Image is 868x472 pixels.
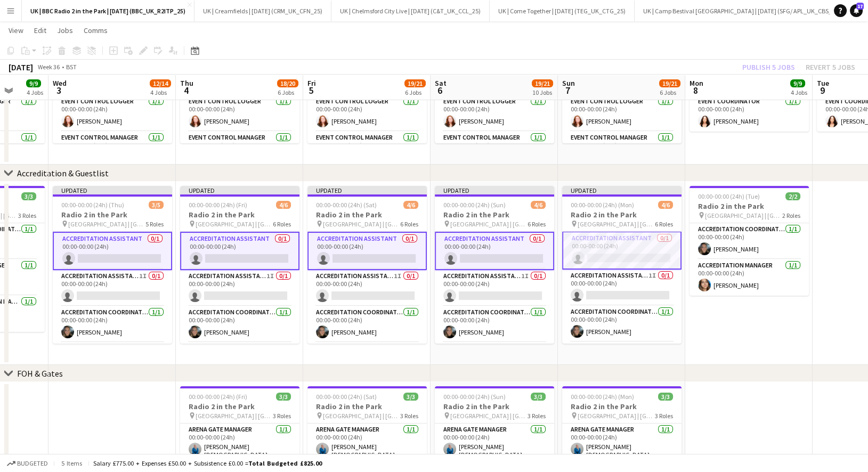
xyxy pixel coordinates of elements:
span: 5 items [59,459,84,467]
app-card-role: Event Control Logger1/100:00-00:00 (24h)[PERSON_NAME] [307,95,427,132]
app-job-card: Updated00:00-00:00 (24h) (Mon)4/6Radio 2 in the Park [GEOGRAPHIC_DATA] | [GEOGRAPHIC_DATA], [GEOG... [562,186,682,344]
span: Fri [307,78,316,88]
span: 00:00-00:00 (24h) (Mon) [571,201,634,209]
app-card-role: Accreditation Assistant0/100:00-00:00 (24h) [53,232,172,270]
span: 3 Roles [18,211,36,219]
h3: Radio 2 in the Park [180,210,299,219]
app-card-role: Accreditation Assistant0/100:00-00:00 (24h) [435,232,554,270]
app-card-role: Accreditation Assistant1I0/100:00-00:00 (24h) [307,270,427,306]
span: Mon [689,78,703,88]
span: 00:00-00:00 (24h) (Fri) [189,201,247,209]
h3: Radio 2 in the Park [435,210,554,219]
div: 4 Jobs [27,88,43,96]
span: [GEOGRAPHIC_DATA] | [GEOGRAPHIC_DATA], [GEOGRAPHIC_DATA] [196,412,273,420]
div: 6 Jobs [405,88,425,96]
span: 9/9 [26,79,41,87]
span: 17 [856,3,864,10]
a: 17 [850,4,863,17]
span: [GEOGRAPHIC_DATA] | [GEOGRAPHIC_DATA], [GEOGRAPHIC_DATA] [196,220,273,228]
span: 00:00-00:00 (24h) (Sat) [316,393,377,401]
span: 6 Roles [528,220,546,228]
div: 00:00-00:00 (24h) (Tue)2/2Radio 2 in the Park [GEOGRAPHIC_DATA] | [GEOGRAPHIC_DATA], [GEOGRAPHIC_... [689,186,809,296]
h3: Radio 2 in the Park [307,402,427,411]
span: 00:00-00:00 (24h) (Mon) [571,393,634,401]
h3: Radio 2 in the Park [435,402,554,411]
span: Sat [435,78,447,88]
span: 5 Roles [145,220,164,228]
span: Tue [817,78,829,88]
app-job-card: Updated00:00-00:00 (24h) (Sun)4/6Radio 2 in the Park [GEOGRAPHIC_DATA] | [GEOGRAPHIC_DATA], [GEOG... [435,186,554,344]
app-card-role: Accreditation Coordinator1/100:00-00:00 (24h)[PERSON_NAME] [53,306,172,343]
div: Updated [435,186,554,194]
span: [GEOGRAPHIC_DATA] | [GEOGRAPHIC_DATA], [GEOGRAPHIC_DATA] [450,220,528,228]
span: 3 Roles [655,412,673,420]
span: 3 [51,84,67,96]
button: Budgeted [5,458,50,469]
app-card-role: Accreditation Assistant1I0/100:00-00:00 (24h) [53,270,172,306]
app-card-role: Accreditation Coordinator1/100:00-00:00 (24h)[PERSON_NAME] [435,306,554,343]
div: 6 Jobs [278,88,298,96]
div: FOH & Gates [17,368,63,379]
span: Week 36 [35,63,62,71]
span: 00:00-00:00 (24h) (Thu) [61,201,124,209]
div: 6 Jobs [660,88,680,96]
span: Comms [84,26,108,35]
span: 3 Roles [273,412,291,420]
h3: Radio 2 in the Park [53,210,172,219]
span: [GEOGRAPHIC_DATA] | [GEOGRAPHIC_DATA], [GEOGRAPHIC_DATA] [450,412,528,420]
span: 8 [688,84,703,96]
button: UK | Chelmsford City Live | [DATE] (C&T_UK_CCL_25) [331,1,490,21]
span: 4/6 [403,201,418,209]
div: 4 Jobs [791,88,807,96]
app-card-role: Accreditation Coordinator1/100:00-00:00 (24h)[PERSON_NAME] [689,223,809,259]
span: 3 Roles [528,412,546,420]
span: 19/21 [659,79,680,87]
span: 19/21 [404,79,426,87]
app-job-card: Updated00:00-00:00 (24h) (Fri)4/6Radio 2 in the Park [GEOGRAPHIC_DATA] | [GEOGRAPHIC_DATA], [GEOG... [180,186,299,344]
app-card-role: Event Coordinator1/100:00-00:00 (24h)[PERSON_NAME] [689,95,809,132]
button: UK | Creamfields | [DATE] (CRM_UK_CFN_25) [194,1,331,21]
span: 19/21 [532,79,553,87]
span: Budgeted [17,460,48,467]
span: 3 Roles [400,412,418,420]
span: [GEOGRAPHIC_DATA] | [GEOGRAPHIC_DATA], [GEOGRAPHIC_DATA] [578,412,655,420]
span: 6 Roles [400,220,418,228]
app-card-role: Accreditation Manager1/100:00-00:00 (24h)[PERSON_NAME] [689,259,809,296]
span: 2 Roles [782,211,800,219]
span: Edit [34,26,46,35]
app-card-role: Accreditation Assistant0/100:00-00:00 (24h) [307,232,427,270]
span: [GEOGRAPHIC_DATA] | [GEOGRAPHIC_DATA], [GEOGRAPHIC_DATA] [705,211,782,219]
app-card-role: Accreditation Assistant0/100:00-00:00 (24h) [180,232,299,270]
button: UK | BBC Radio 2 in the Park | [DATE] (BBC_UK_R2ITP_25) [22,1,194,21]
div: Updated [307,186,427,194]
span: 3/3 [403,393,418,401]
app-card-role: Event Control Manager1/100:00-00:00 (24h) [180,132,299,168]
span: 12/14 [150,79,171,87]
span: 9/9 [790,79,805,87]
span: Sun [562,78,575,88]
a: Edit [30,23,51,37]
span: Jobs [57,26,73,35]
app-job-card: Updated00:00-00:00 (24h) (Thu)3/5Radio 2 in the Park [GEOGRAPHIC_DATA] | [GEOGRAPHIC_DATA], [GEOG... [53,186,172,344]
div: Updated [562,186,682,194]
a: View [4,23,28,37]
span: 18/20 [277,79,298,87]
span: 6 Roles [655,220,673,228]
span: [GEOGRAPHIC_DATA] | [GEOGRAPHIC_DATA], [GEOGRAPHIC_DATA] [323,220,400,228]
app-card-role: Accreditation Coordinator1/100:00-00:00 (24h)[PERSON_NAME] [307,306,427,343]
span: View [9,26,23,35]
span: 00:00-00:00 (24h) (Sun) [443,393,506,401]
h3: Radio 2 in the Park [562,210,682,219]
span: 4/6 [531,201,546,209]
app-card-role: Event Control Logger1/100:00-00:00 (24h)[PERSON_NAME] [53,95,172,132]
app-card-role: Event Control Logger1/100:00-00:00 (24h)[PERSON_NAME] [562,95,682,132]
span: 4 [179,84,193,96]
app-card-role: Arena Gate Manager1/100:00-00:00 (24h)[PERSON_NAME][DEMOGRAPHIC_DATA] [562,424,682,463]
span: [GEOGRAPHIC_DATA] | [GEOGRAPHIC_DATA], [GEOGRAPHIC_DATA] [323,412,400,420]
span: 2/2 [785,192,800,200]
app-card-role: Accreditation Assistant1I0/100:00-00:00 (24h) [562,270,682,306]
span: 9 [815,84,829,96]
